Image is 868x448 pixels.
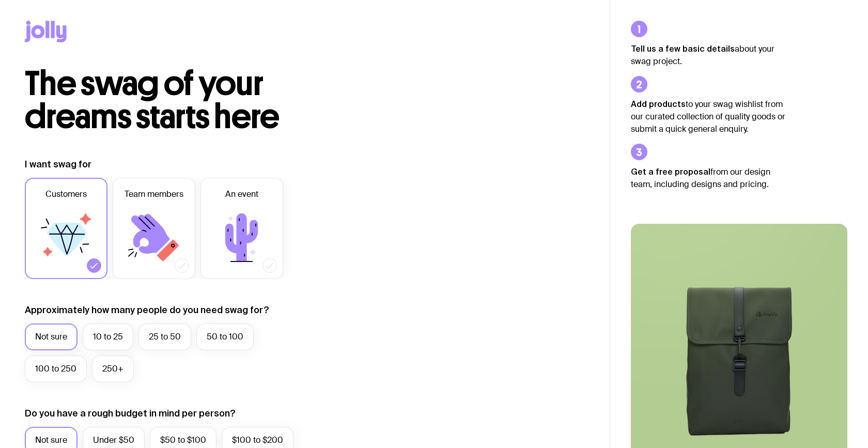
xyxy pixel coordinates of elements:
label: 10 to 25 [83,323,133,350]
strong: Tell us a few basic details [631,44,735,53]
label: Not sure [25,323,78,350]
p: to your swag wishlist from our curated collection of quality goods or submit a quick general enqu... [631,98,786,135]
p: about your swag project. [631,42,786,68]
span: The swag of your dreams starts here [25,63,280,137]
label: 100 to 250 [25,356,87,382]
span: Team members [125,188,183,200]
strong: Get a free proposal [631,167,710,176]
span: Customers [45,188,87,200]
label: Do you have a rough budget in mind per person? [25,407,236,420]
label: I want swag for [25,158,91,171]
span: An event [225,188,258,200]
label: 50 to 100 [196,323,254,350]
label: 250+ [92,356,134,382]
label: Approximately how many people do you need swag for? [25,304,269,316]
p: from our design team, including designs and pricing. [631,165,786,191]
strong: Add products [631,99,686,109]
label: 25 to 50 [138,323,191,350]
